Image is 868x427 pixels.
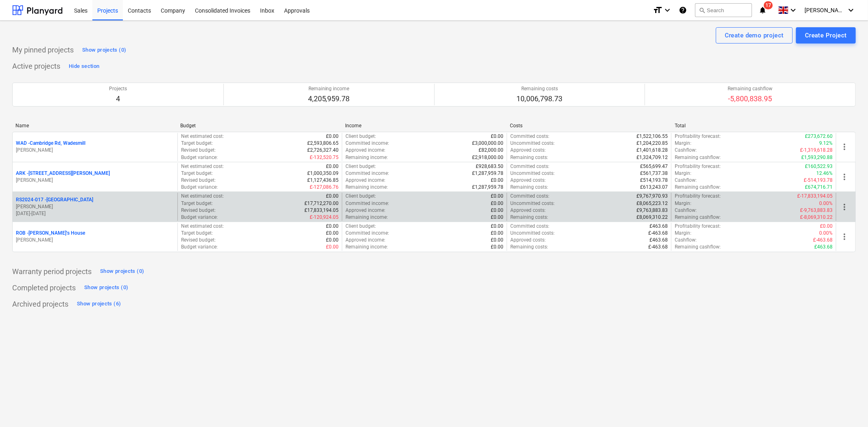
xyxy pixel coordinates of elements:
p: Remaining income : [345,214,388,221]
p: RS2024-017 - [GEOGRAPHIC_DATA] [16,196,93,203]
p: £0.00 [491,223,503,230]
p: £0.00 [326,244,339,251]
p: Projects [109,85,127,92]
p: £1,204,220.85 [636,140,668,147]
p: 10,006,798.73 [516,94,562,104]
p: £2,726,327.40 [307,147,339,154]
p: £514,193.78 [640,177,668,184]
p: Remaining cashflow : [675,244,721,251]
i: format_size [653,5,662,15]
p: £674,716.71 [805,184,833,191]
p: Client budget : [345,163,376,170]
i: Knowledge base [679,5,687,15]
p: Committed income : [345,140,389,147]
p: £2,918,000.00 [472,154,503,161]
div: Show projects (0) [82,46,126,55]
p: £0.00 [326,237,339,244]
button: Show projects (0) [80,44,128,57]
span: 17 [764,1,773,9]
div: WAD -Cambridge Rd, Wadesmill[PERSON_NAME] [16,140,174,154]
p: £1,401,618.28 [636,147,668,154]
p: Warranty period projects [12,267,92,277]
p: Margin : [675,140,691,147]
p: £273,672.60 [805,133,833,140]
div: Show projects (6) [77,299,121,309]
p: £0.00 [491,230,503,237]
p: £0.00 [491,244,503,251]
iframe: Chat Widget [827,388,868,427]
p: £-463.68 [648,244,668,251]
p: Client budget : [345,193,376,200]
p: £8,069,310.22 [636,214,668,221]
p: £-514,193.78 [804,177,833,184]
p: £-8,069,310.22 [800,214,833,221]
p: £0.00 [491,177,503,184]
p: 9.12% [819,140,833,147]
p: [PERSON_NAME] [16,177,174,184]
p: £0.00 [491,237,503,244]
p: Remaining costs : [510,214,548,221]
button: Show projects (0) [82,281,130,294]
p: Margin : [675,170,691,177]
p: Uncommitted costs : [510,140,555,147]
p: WAD - Cambridge Rd, Wadesmill [16,140,85,147]
p: Margin : [675,230,691,237]
button: Show projects (6) [75,298,123,311]
p: Remaining costs [516,85,562,92]
p: Net estimated cost : [181,163,224,170]
p: Revised budget : [181,147,216,154]
p: Approved costs : [510,237,546,244]
p: £9,763,883.83 [636,207,668,214]
p: Approved costs : [510,207,546,214]
p: £1,324,709.12 [636,154,668,161]
div: Show projects (0) [84,283,128,292]
p: Uncommitted costs : [510,230,555,237]
p: £1,000,350.09 [307,170,339,177]
p: [PERSON_NAME] [16,147,174,154]
p: £0.00 [491,200,503,207]
p: £-9,763,883.83 [800,207,833,214]
p: £565,699.47 [640,163,668,170]
p: Committed income : [345,170,389,177]
p: [PERSON_NAME] [16,237,174,244]
p: Profitability forecast : [675,133,721,140]
p: £0.00 [326,193,339,200]
div: Income [345,123,503,129]
p: Target budget : [181,230,213,237]
p: Cashflow : [675,237,697,244]
p: Remaining income : [345,154,388,161]
p: Remaining costs : [510,154,548,161]
p: Target budget : [181,140,213,147]
p: Approved income : [345,147,385,154]
p: Remaining cashflow : [675,184,721,191]
div: Create demo project [725,30,784,41]
p: £-463.68 [648,230,668,237]
p: Committed costs : [510,163,549,170]
p: Committed income : [345,230,389,237]
p: 0.00% [819,230,833,237]
p: £0.00 [491,214,503,221]
p: £-1,319,618.28 [800,147,833,154]
p: Revised budget : [181,177,216,184]
p: Archived projects [12,299,68,309]
button: Create demo project [716,27,793,44]
p: £9,767,970.93 [636,193,668,200]
p: Remaining costs : [510,244,548,251]
span: more_vert [840,232,849,242]
p: Target budget : [181,200,213,207]
p: £-463.68 [813,237,833,244]
div: ROB -[PERSON_NAME]'s House[PERSON_NAME] [16,230,174,244]
p: £561,737.38 [640,170,668,177]
button: Hide section [67,60,101,73]
p: Cashflow : [675,177,697,184]
p: Active projects [12,61,60,71]
p: £-132,520.75 [310,154,339,161]
p: £8,065,223.12 [636,200,668,207]
i: keyboard_arrow_down [846,5,856,15]
div: ARK -[STREET_ADDRESS][PERSON_NAME][PERSON_NAME] [16,170,174,184]
p: £-120,924.05 [310,214,339,221]
div: Budget [180,123,339,129]
p: Remaining cashflow : [675,154,721,161]
p: £1,593,290.88 [801,154,833,161]
p: Profitability forecast : [675,163,721,170]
